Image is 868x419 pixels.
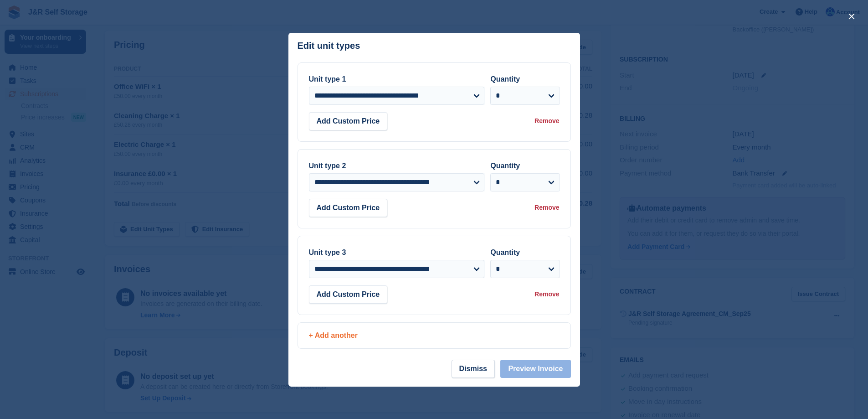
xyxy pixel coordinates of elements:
[309,75,346,83] label: Unit type 1
[500,360,570,378] button: Preview Invoice
[490,162,520,170] label: Quantity
[844,9,859,24] button: close
[309,330,560,341] div: + Add another
[309,199,388,217] button: Add Custom Price
[534,290,559,299] div: Remove
[309,112,388,130] button: Add Custom Price
[298,322,571,349] a: + Add another
[534,203,559,212] div: Remove
[309,248,346,256] label: Unit type 3
[534,116,559,126] div: Remove
[309,162,346,170] label: Unit type 2
[490,75,520,83] label: Quantity
[309,285,388,304] button: Add Custom Price
[298,41,360,51] p: Edit unit types
[490,248,520,256] label: Quantity
[452,360,495,378] button: Dismiss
